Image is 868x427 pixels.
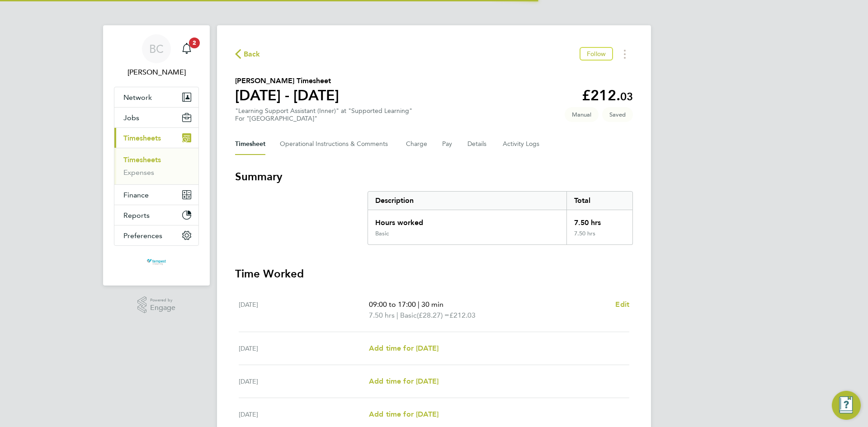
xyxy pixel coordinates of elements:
[114,108,198,127] button: Jobs
[149,43,164,55] span: BC
[368,191,633,245] div: Summary
[244,49,260,60] span: Back
[582,87,633,104] app-decimal: £212.
[114,34,199,78] a: BC[PERSON_NAME]
[114,87,198,107] button: Network
[421,300,443,309] span: 30 min
[123,211,150,220] span: Reports
[368,210,566,230] div: Hours worked
[418,300,420,309] span: |
[602,107,633,122] span: This timesheet is Saved.
[235,115,412,122] div: For "[GEOGRAPHIC_DATA]"
[417,311,449,319] span: (£28.27) =
[617,47,633,61] button: Timesheets Menu
[565,107,599,122] span: This timesheet was manually created.
[566,192,632,210] div: Total
[114,225,198,245] button: Preferences
[235,107,412,122] div: "Learning Support Assistant (Inner)" at "Supported Learning"
[114,128,198,148] button: Timesheets
[620,90,633,103] span: 03
[580,47,613,61] button: Follow
[239,409,369,420] div: [DATE]
[235,86,339,104] h1: [DATE] - [DATE]
[449,311,476,319] span: £212.03
[123,134,161,142] span: Timesheets
[280,133,392,155] button: Operational Instructions & Comments
[103,25,210,286] nav: Main navigation
[375,230,389,237] div: Basic
[137,296,176,314] a: Powered byEngage
[189,38,200,48] span: 2
[114,205,198,225] button: Reports
[235,267,633,281] h3: Time Worked
[369,409,439,420] a: Add time for [DATE]
[832,391,861,420] button: Engage Resource Center
[114,67,199,78] span: Becky Crawley
[615,300,629,309] span: Edit
[406,133,428,155] button: Charge
[123,155,161,164] a: Timesheets
[150,296,175,304] span: Powered by
[396,311,398,319] span: |
[146,255,166,269] img: tempestresourcing-logo-retina.png
[235,133,265,155] button: Timesheet
[587,50,606,58] span: Follow
[369,377,439,385] span: Add time for [DATE]
[123,113,139,122] span: Jobs
[239,376,369,387] div: [DATE]
[178,34,196,63] a: 2
[123,231,162,240] span: Preferences
[566,230,632,244] div: 7.50 hrs
[503,133,541,155] button: Activity Logs
[369,376,439,387] a: Add time for [DATE]
[239,343,369,354] div: [DATE]
[123,191,149,199] span: Finance
[239,299,369,321] div: [DATE]
[114,255,199,269] a: Go to home page
[235,75,339,86] h2: [PERSON_NAME] Timesheet
[123,168,154,177] a: Expenses
[369,343,439,354] a: Add time for [DATE]
[114,185,198,205] button: Finance
[615,299,629,310] a: Edit
[114,148,198,184] div: Timesheets
[369,410,439,418] span: Add time for [DATE]
[150,304,175,312] span: Engage
[368,192,566,210] div: Description
[123,93,152,102] span: Network
[235,169,633,184] h3: Summary
[369,344,439,352] span: Add time for [DATE]
[442,133,453,155] button: Pay
[400,310,417,321] span: Basic
[369,300,416,309] span: 09:00 to 17:00
[369,311,395,319] span: 7.50 hrs
[235,48,260,60] button: Back
[467,133,488,155] button: Details
[566,210,632,230] div: 7.50 hrs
